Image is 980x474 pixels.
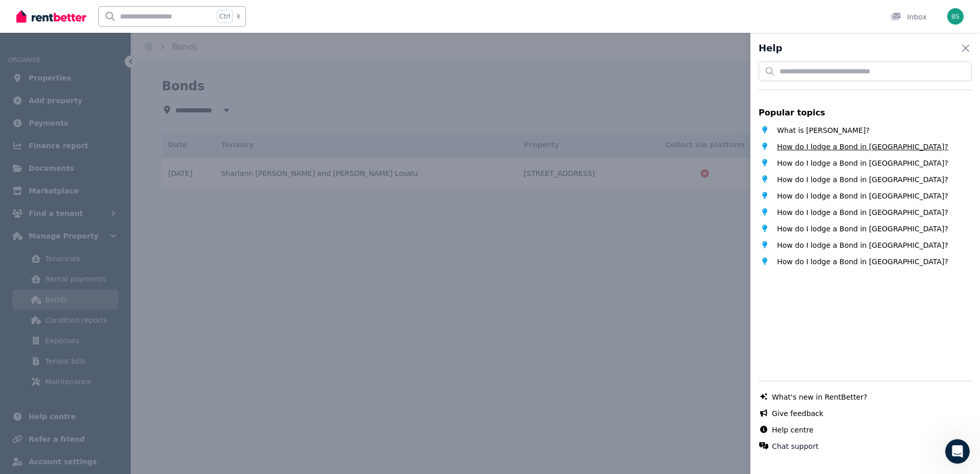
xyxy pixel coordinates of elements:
[12,298,193,309] div: Did this answer your question?
[777,174,948,185] span: How do I lodge a Bond in [GEOGRAPHIC_DATA]?
[160,4,180,24] button: Expand window
[777,191,948,201] span: How do I lodge a Bond in [GEOGRAPHIC_DATA]?
[772,408,823,419] a: Give feedback
[62,342,144,350] a: Open in help center
[945,439,970,464] iframe: Intercom live chat
[772,441,819,451] button: Chat support
[777,158,948,168] span: How do I lodge a Bond in [GEOGRAPHIC_DATA]?
[777,240,948,250] span: How do I lodge a Bond in [GEOGRAPHIC_DATA]?
[777,256,948,267] span: How do I lodge a Bond in [GEOGRAPHIC_DATA]?
[121,308,136,329] span: 😃
[7,4,26,24] button: go back
[772,425,813,435] a: Help centre
[777,142,948,152] span: How do I lodge a Bond in [GEOGRAPHIC_DATA]?
[63,308,89,329] span: disappointed reaction
[759,107,972,119] p: Popular topics
[772,392,867,402] a: What's new in RentBetter?
[180,4,198,23] div: Close
[777,224,948,234] span: How do I lodge a Bond in [GEOGRAPHIC_DATA]?
[89,308,116,329] span: neutral face reaction
[116,308,142,329] span: smiley reaction
[68,308,83,329] span: 😞
[777,125,870,135] span: What is [PERSON_NAME]?
[759,41,782,55] h2: Help
[95,308,110,329] span: 😐
[777,207,948,218] span: How do I lodge a Bond in [GEOGRAPHIC_DATA]?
